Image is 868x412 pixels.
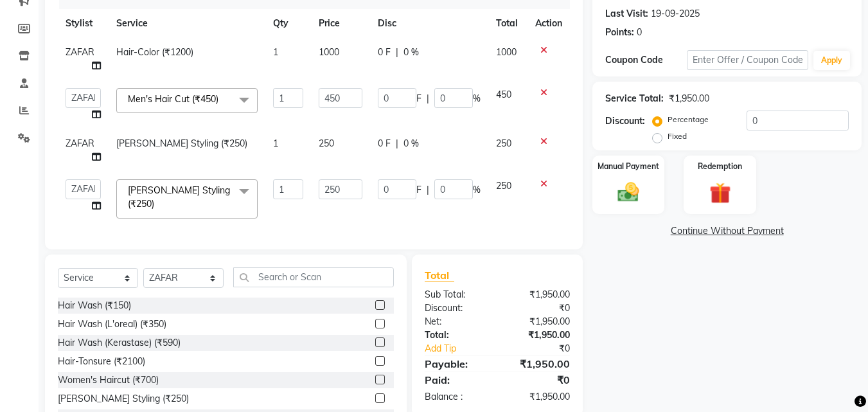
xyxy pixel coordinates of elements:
[511,342,580,355] div: ₹0
[396,46,398,59] span: |
[668,114,709,125] label: Percentage
[605,92,664,105] div: Service Total:
[595,224,859,238] a: Continue Without Payment
[116,138,247,149] span: [PERSON_NAME] Styling (₹250)
[637,26,642,39] div: 0
[703,180,738,206] img: _gift.svg
[651,7,700,21] div: 19-09-2025
[58,9,109,38] th: Stylist
[218,93,224,105] a: x
[378,46,391,59] span: 0 F
[265,9,311,38] th: Qty
[496,138,511,149] span: 250
[415,288,497,301] div: Sub Total:
[415,390,497,404] div: Balance :
[58,299,131,312] div: Hair Wash (₹150)
[128,93,218,105] span: Men's Hair Cut (₹450)
[66,138,94,149] span: ZAFAR
[427,92,429,105] span: |
[497,356,580,372] div: ₹1,950.00
[128,184,230,210] span: [PERSON_NAME] Styling (₹250)
[497,301,580,315] div: ₹0
[496,180,511,192] span: 250
[58,392,189,406] div: [PERSON_NAME] Styling (₹250)
[496,89,511,100] span: 450
[416,183,421,197] span: F
[403,137,419,150] span: 0 %
[415,372,497,388] div: Paid:
[415,328,497,342] div: Total:
[605,26,634,39] div: Points:
[497,328,580,342] div: ₹1,950.00
[416,92,421,105] span: F
[598,161,659,172] label: Manual Payment
[605,114,645,128] div: Discount:
[668,130,687,142] label: Fixed
[273,138,278,149] span: 1
[473,183,481,197] span: %
[58,373,159,387] div: Women's Haircut (₹700)
[378,137,391,150] span: 0 F
[396,137,398,150] span: |
[496,46,517,58] span: 1000
[311,9,370,38] th: Price
[605,53,686,67] div: Coupon Code
[415,315,497,328] div: Net:
[497,315,580,328] div: ₹1,950.00
[497,390,580,404] div: ₹1,950.00
[687,50,808,70] input: Enter Offer / Coupon Code
[66,46,94,58] span: ZAFAR
[605,7,648,21] div: Last Visit:
[415,342,511,355] a: Add Tip
[425,269,454,282] span: Total
[415,356,497,372] div: Payable:
[403,46,419,59] span: 0 %
[273,46,278,58] span: 1
[698,161,742,172] label: Redemption
[497,372,580,388] div: ₹0
[415,301,497,315] div: Discount:
[813,51,850,70] button: Apply
[154,198,160,210] a: x
[58,355,145,368] div: Hair-Tonsure (₹2100)
[116,46,193,58] span: Hair-Color (₹1200)
[58,336,181,350] div: Hair Wash (Kerastase) (₹590)
[488,9,527,38] th: Total
[473,92,481,105] span: %
[497,288,580,301] div: ₹1,950.00
[370,9,488,38] th: Disc
[527,9,570,38] th: Action
[427,183,429,197] span: |
[58,318,166,331] div: Hair Wash (L'oreal) (₹350)
[109,9,265,38] th: Service
[319,46,339,58] span: 1000
[669,92,709,105] div: ₹1,950.00
[611,180,646,204] img: _cash.svg
[233,267,394,287] input: Search or Scan
[319,138,334,149] span: 250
